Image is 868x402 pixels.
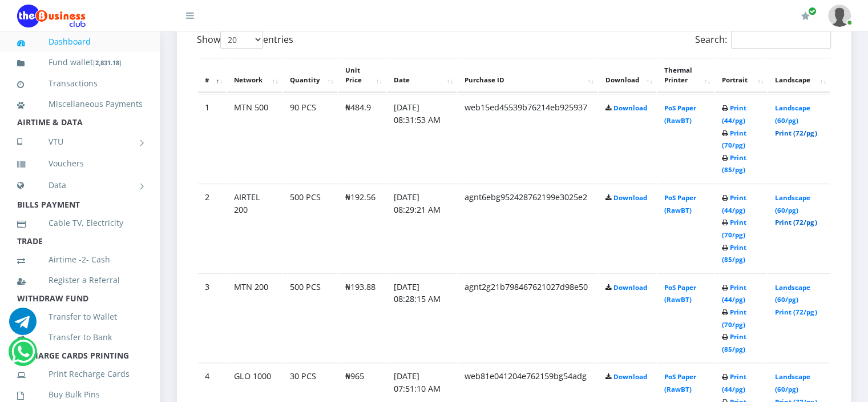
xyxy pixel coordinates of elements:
[227,58,282,93] th: Network: activate to sort column ascending
[828,5,851,27] img: User
[458,94,597,182] td: web15ed45539b76214eb925937
[387,273,457,362] td: [DATE] 08:28:15 AM
[11,347,35,365] a: Chat for support
[775,129,817,137] a: Print (72/pg)
[17,49,143,76] a: Fund wallet[2,831.18]
[93,58,122,67] small: [ ]
[227,273,282,362] td: MTN 200
[722,308,746,329] a: Print (70/pg)
[95,58,119,67] b: 2,831.18
[722,372,746,393] a: Print (44/pg)
[17,70,143,97] a: Transactions
[338,94,386,182] td: ₦484.9
[664,104,696,125] a: PoS Paper (RawBT)
[613,283,647,292] a: Download
[458,184,597,272] td: agnt6ebg952428762199e3025e2
[227,184,282,272] td: AIRTEL 200
[695,31,831,49] label: Search:
[722,129,746,150] a: Print (70/pg)
[17,361,143,387] a: Print Recharge Cards
[17,324,143,351] a: Transfer to Bank
[458,58,597,93] th: Purchase ID: activate to sort column ascending
[17,304,143,330] a: Transfer to Wallet
[775,193,810,214] a: Landscape (60/pg)
[198,58,226,93] th: #: activate to sort column descending
[198,184,226,272] td: 2
[722,218,746,239] a: Print (70/pg)
[722,193,746,214] a: Print (44/pg)
[715,58,768,93] th: Portrait: activate to sort column ascending
[17,128,143,156] a: VTU
[801,11,810,21] i: Renew/Upgrade Subscription
[775,283,810,304] a: Landscape (60/pg)
[722,153,746,174] a: Print (85/pg)
[227,94,282,182] td: MTN 500
[17,246,143,273] a: Airtime -2- Cash
[283,58,337,93] th: Quantity: activate to sort column ascending
[808,7,817,15] span: Renew/Upgrade Subscription
[387,94,457,182] td: [DATE] 08:31:53 AM
[613,193,647,202] a: Download
[664,283,696,304] a: PoS Paper (RawBT)
[722,243,746,264] a: Print (85/pg)
[338,184,386,272] td: ₦192.56
[775,308,817,316] a: Print (72/pg)
[387,184,457,272] td: [DATE] 08:29:21 AM
[17,210,143,236] a: Cable TV, Electricity
[599,58,656,93] th: Download: activate to sort column ascending
[338,273,386,362] td: ₦193.88
[775,104,810,125] a: Landscape (60/pg)
[197,31,293,49] label: Show entries
[722,332,746,353] a: Print (85/pg)
[722,104,746,125] a: Print (44/pg)
[17,267,143,293] a: Register a Referral
[722,283,746,304] a: Print (44/pg)
[613,104,647,112] a: Download
[731,31,831,49] input: Search:
[17,91,143,117] a: Miscellaneous Payments
[9,316,37,335] a: Chat for support
[657,58,714,93] th: Thermal Printer: activate to sort column ascending
[283,94,337,182] td: 90 PCS
[775,372,810,393] a: Landscape (60/pg)
[775,218,817,226] a: Print (72/pg)
[283,273,337,362] td: 500 PCS
[283,184,337,272] td: 500 PCS
[613,372,647,381] a: Download
[387,58,457,93] th: Date: activate to sort column ascending
[17,150,143,177] a: Vouchers
[768,58,830,93] th: Landscape: activate to sort column ascending
[220,31,263,49] select: Showentries
[198,273,226,362] td: 3
[458,273,597,362] td: agnt2g21b798467621027d98e50
[664,193,696,214] a: PoS Paper (RawBT)
[17,5,86,27] img: Logo
[338,58,386,93] th: Unit Price: activate to sort column ascending
[664,372,696,393] a: PoS Paper (RawBT)
[17,29,143,55] a: Dashboard
[17,171,143,200] a: Data
[198,94,226,182] td: 1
